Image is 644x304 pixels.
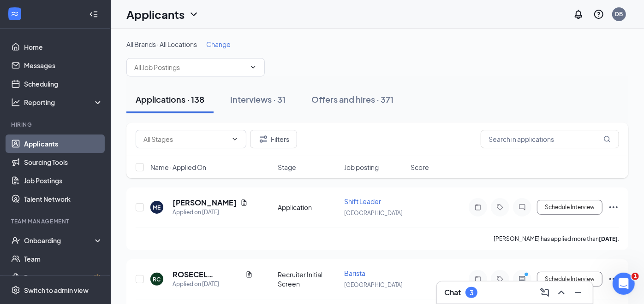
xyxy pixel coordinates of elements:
svg: ChatInactive [517,204,528,211]
svg: PrimaryDot [522,272,533,279]
svg: ActiveChat [517,275,528,283]
a: Home [24,38,103,56]
div: Onboarding [24,236,95,245]
svg: WorkstreamLogo [10,9,19,18]
svg: Filter [258,134,269,145]
iframe: Intercom live chat [613,273,635,295]
div: DB [615,10,623,18]
span: [GEOGRAPHIC_DATA] [344,281,403,288]
svg: Tag [495,275,506,283]
a: Talent Network [24,190,103,208]
h5: [PERSON_NAME] [173,198,237,208]
button: Minimize [571,285,585,300]
a: Job Postings [24,171,103,190]
svg: Ellipses [608,274,619,285]
div: Offers and hires · 371 [311,94,394,105]
div: Team Management [11,217,101,225]
button: Filter Filters [250,130,297,148]
span: Score [411,163,429,172]
svg: Settings [11,286,20,295]
svg: Note [472,275,483,283]
div: 3 [470,289,473,297]
svg: ChevronUp [556,287,567,298]
svg: Document [240,199,248,206]
svg: MagnifyingGlass [603,135,611,143]
div: Hiring [11,121,101,129]
a: Scheduling [24,75,103,93]
div: Applied on [DATE] [173,280,253,289]
h5: ROSECEL [PERSON_NAME] [173,269,242,280]
svg: Note [472,204,483,211]
div: Switch to admin view [24,286,89,295]
span: Shift Leader [344,197,381,205]
span: Job posting [344,163,379,172]
b: [DATE] [599,235,618,242]
span: All Brands · All Locations [126,40,197,48]
svg: ChevronDown [231,135,239,143]
input: Search in applications [481,130,619,148]
svg: Collapse [89,10,98,19]
svg: Ellipses [608,202,619,213]
span: Stage [278,163,296,172]
span: Change [206,40,231,48]
svg: Document [245,271,253,278]
h1: Applicants [126,6,185,22]
button: ComposeMessage [537,285,552,300]
button: Schedule Interview [537,272,602,286]
span: [GEOGRAPHIC_DATA] [344,210,403,216]
svg: ComposeMessage [539,287,550,298]
svg: Notifications [573,9,584,20]
div: RC [153,275,161,283]
svg: ChevronDown [188,9,199,20]
button: ChevronUp [554,285,569,300]
svg: Analysis [11,98,20,107]
svg: Tag [495,204,506,211]
div: Recruiter Initial Screen [278,270,339,288]
h3: Chat [444,287,461,298]
a: Team [24,250,103,268]
span: Barista [344,269,365,277]
span: Name · Applied On [150,163,206,172]
input: All Job Postings [134,62,246,72]
div: Interviews · 31 [230,94,286,105]
a: Sourcing Tools [24,153,103,171]
a: Messages [24,56,103,75]
input: All Stages [143,134,227,144]
button: Schedule Interview [537,200,602,215]
svg: Minimize [572,287,584,298]
div: ME [153,204,161,211]
div: Applications · 138 [136,94,204,105]
a: DocumentsCrown [24,268,103,286]
div: Reporting [24,98,103,107]
div: Applied on [DATE] [173,208,248,217]
div: Application [278,203,339,212]
p: [PERSON_NAME] has applied more than . [494,235,619,243]
span: 1 [632,273,639,280]
svg: UserCheck [11,236,20,245]
a: Applicants [24,134,103,153]
svg: ChevronDown [250,64,257,71]
svg: QuestionInfo [593,9,604,20]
